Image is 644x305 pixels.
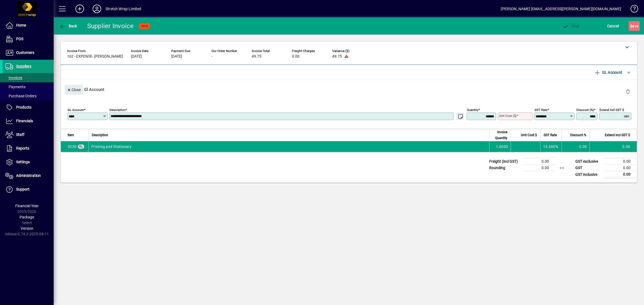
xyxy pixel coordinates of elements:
[67,54,123,59] span: 162 - EXPENSE- [PERSON_NAME]
[605,171,637,178] td: 0.00
[467,108,478,112] mat-label: Quantity
[59,24,77,28] span: Back
[3,142,54,155] a: Reports
[68,108,84,112] mat-label: GL Account
[576,108,594,112] mat-label: Discount (%)
[3,82,54,91] a: Payments
[54,21,83,31] app-page-header-button: Back
[88,4,105,14] button: Profile
[58,21,79,31] button: Back
[629,21,640,31] button: Save
[141,24,148,28] span: NEW
[621,89,634,94] app-page-header-button: Delete
[573,165,605,171] td: GST
[16,132,24,137] span: Staff
[63,87,84,92] app-page-header-button: Close
[61,80,637,99] div: Gl Account
[590,141,637,152] td: 0.00
[605,165,637,171] td: 0.00
[252,54,261,59] span: 49.75
[16,23,26,27] span: Home
[5,94,36,98] span: Purchase Orders
[71,4,88,14] button: Add
[65,85,83,95] button: Close
[88,141,489,152] td: Printing and Stationary
[109,108,125,112] mat-label: Description
[3,169,54,183] a: Administration
[535,108,547,112] mat-label: GST rate
[489,141,511,152] td: 1.0000
[3,114,54,128] a: Financials
[16,146,29,150] span: Reports
[16,50,34,55] span: Customers
[501,5,621,13] div: [PERSON_NAME] [EMAIL_ADDRESS][PERSON_NAME][DOMAIN_NAME]
[68,132,74,138] span: Item
[630,22,638,30] span: ave
[561,21,581,31] button: Post
[486,158,523,165] td: Freight (incl GST)
[573,171,605,178] td: GST inclusive
[523,165,555,171] td: 0.00
[16,173,41,178] span: Administration
[131,54,142,59] span: [DATE]
[21,226,33,230] span: Version
[621,85,634,98] button: Delete
[630,24,632,28] span: S
[211,54,213,59] span: -
[493,129,507,141] span: Invoice Quantity
[599,108,624,112] mat-label: Extend incl GST $
[16,105,31,109] span: Products
[3,128,54,142] a: Staff
[573,158,605,165] td: GST exclusive
[332,54,342,59] span: 49.75
[562,141,590,152] td: 0.00
[572,24,574,28] span: P
[20,215,34,219] span: Package
[5,76,22,80] span: Invoices
[605,158,637,165] td: 0.00
[544,132,557,138] span: GST Rate
[562,24,580,28] span: ost
[87,22,134,30] div: Supplier Invoice
[16,119,33,123] span: Financials
[607,22,619,30] span: Cancel
[540,141,562,152] td: 15.000%
[68,144,76,149] span: Printing and Stationary
[3,32,54,46] a: POS
[570,132,586,138] span: Discount %
[5,85,25,89] span: Payments
[16,160,30,164] span: Settings
[3,101,54,114] a: Products
[292,54,299,59] span: 0.00
[16,187,30,191] span: Support
[15,204,39,208] span: Financial Year
[486,165,523,171] td: Rounding
[67,85,81,94] span: Close
[3,91,54,101] a: Purchase Orders
[79,145,83,148] span: GL
[16,37,23,41] span: POS
[171,54,182,59] span: [DATE]
[627,1,637,18] a: Knowledge Base
[523,158,555,165] td: 0.00
[3,46,54,59] a: Customers
[3,183,54,196] a: Support
[605,132,630,138] span: Extend incl GST $
[3,19,54,32] a: Home
[16,64,31,68] span: Suppliers
[499,114,517,118] mat-label: Unit Cost ($)
[105,5,141,13] div: Stretch Wrap Limited
[3,155,54,169] a: Settings
[521,132,537,138] span: Unit Cost $
[3,73,54,82] a: Invoices
[606,21,620,31] button: Cancel
[92,132,108,138] span: Description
